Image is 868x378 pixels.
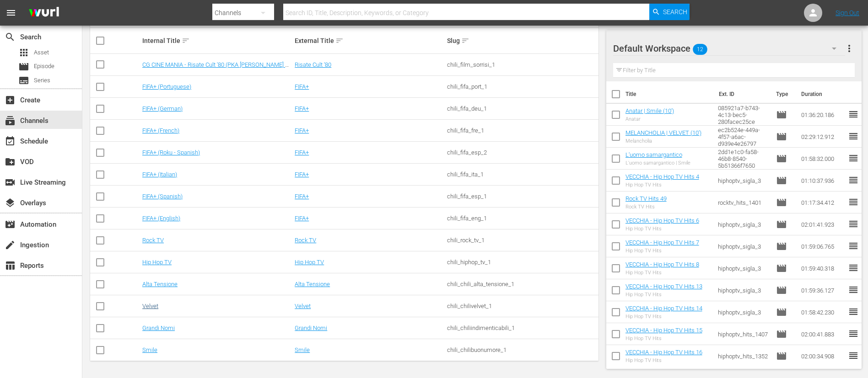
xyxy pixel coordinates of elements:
[142,83,191,90] a: FIFA+ (Portuguese)
[461,37,469,45] span: sort
[5,136,16,147] span: Schedule
[295,149,309,156] a: FIFA+
[295,61,331,68] a: Risate Cult ‘80
[798,235,848,257] td: 01:59:06.765
[625,107,674,114] a: Anatar | Smile (10')
[142,281,178,287] a: Alta Tensione
[142,61,289,75] a: CG CINE MANIA - Risate Cult '80 (PKA [PERSON_NAME] – Noi siamo angeli)
[836,9,859,16] a: Sign Out
[798,279,848,301] td: 01:59:36.127
[663,4,687,20] span: Search
[5,156,16,167] span: VOD
[776,263,787,274] span: Episode
[447,237,597,244] div: chili_rock_tv_1
[5,95,16,106] span: Create
[625,261,699,268] a: VECCHIA - Hip Hop TV Hits 8
[182,37,190,45] span: sort
[798,104,848,126] td: 01:36:20.186
[142,171,177,178] a: FIFA+ (Italian)
[613,36,846,61] div: Default Workspace
[714,126,772,148] td: ec2b524e-449a-4f57-a6ac-d939e4e26797
[447,346,597,353] div: chili_chilibuonumore_1
[295,193,309,200] a: FIFA+
[5,177,16,188] span: Live Streaming
[625,81,713,107] th: Title
[5,260,16,271] span: Reports
[776,175,787,186] span: Episode
[798,345,848,367] td: 02:00:34.908
[295,83,309,90] a: FIFA+
[625,248,699,254] div: Hip Hop TV Hits
[625,160,690,166] div: L'uomo samargantico | Smile
[798,170,848,192] td: 01:10:37.936
[776,131,787,142] span: Episode
[798,148,848,170] td: 01:58:32.000
[447,105,597,112] div: chili_fifa_deu_1
[22,2,66,24] img: ans4CAIJ8jUAAAAAAAAAAAAAAAAAAAAAAAAgQb4GAAAAAAAAAAAAAAAAAAAAAAAAJMjXAAAAAAAAAAAAAAAAAAAAAAAAgAT5G...
[142,325,175,331] a: Grandi Nomi
[142,193,183,200] a: FIFA+ (Spanish)
[447,259,597,266] div: chili_hiphop_tv_1
[447,303,597,309] div: chili_chilivelvet_1
[625,270,699,276] div: Hip Hop TV Hits
[142,127,179,134] a: FIFA+ (French)
[714,279,772,301] td: hiphoptv_sigla_3
[5,219,16,230] span: Automation
[714,213,772,235] td: hiphoptv_sigla_3
[776,219,787,230] span: Episode
[848,197,859,208] span: reorder
[295,346,310,353] a: Smile
[295,303,311,309] a: Velvet
[776,351,787,362] span: Episode
[625,129,701,136] a: MELANCHOLIA | VELVET (10')
[693,40,707,59] span: 12
[142,105,183,112] a: FIFA+ (German)
[142,346,157,353] a: Smile
[18,75,29,86] span: Series
[625,283,702,290] a: VECCHIA - Hip Hop TV Hits 13
[848,240,859,251] span: reorder
[447,35,597,46] div: Slug
[649,4,690,20] button: Search
[625,217,699,224] a: VECCHIA - Hip Hop TV Hits 6
[625,335,702,341] div: Hip Hop TV Hits
[295,35,444,46] div: External Title
[848,175,859,186] span: reorder
[798,126,848,148] td: 02:29:12.912
[798,301,848,323] td: 01:58:42.230
[625,116,674,122] div: Anatar
[798,213,848,235] td: 02:01:41.923
[34,48,49,57] span: Asset
[714,235,772,257] td: hiphoptv_sigla_3
[625,204,667,210] div: Rock TV Hits
[848,262,859,273] span: reorder
[844,43,855,54] span: more_vert
[714,192,772,213] td: rocktv_hits_1401
[848,153,859,164] span: reorder
[5,197,16,208] span: Overlays
[142,237,164,244] a: Rock TV
[142,303,158,309] a: Velvet
[625,357,702,363] div: Hip Hop TV Hits
[848,218,859,229] span: reorder
[625,226,699,232] div: Hip Hop TV Hits
[848,306,859,317] span: reorder
[714,104,772,126] td: 085921a7-b743-4c13-bec5-280facec25ce
[776,307,787,318] span: Episode
[776,109,787,120] span: Episode
[798,192,848,213] td: 01:17:34.412
[625,182,699,188] div: Hip Hop TV Hits
[447,325,597,331] div: chili_chiliindimenticabili_1
[295,259,324,266] a: Hip Hop TV
[625,138,701,144] div: Melancholia
[18,61,29,72] span: Episode
[335,37,344,45] span: sort
[447,127,597,134] div: chili_fifa_fre_1
[625,239,699,246] a: VECCHIA - Hip Hop TV Hits 7
[295,127,309,134] a: FIFA+
[142,149,200,156] a: FIFA+ (Roku - Spanish)
[142,259,172,266] a: Hip Hop TV
[5,115,16,126] span: Channels
[798,257,848,279] td: 01:59:40.318
[796,81,851,107] th: Duration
